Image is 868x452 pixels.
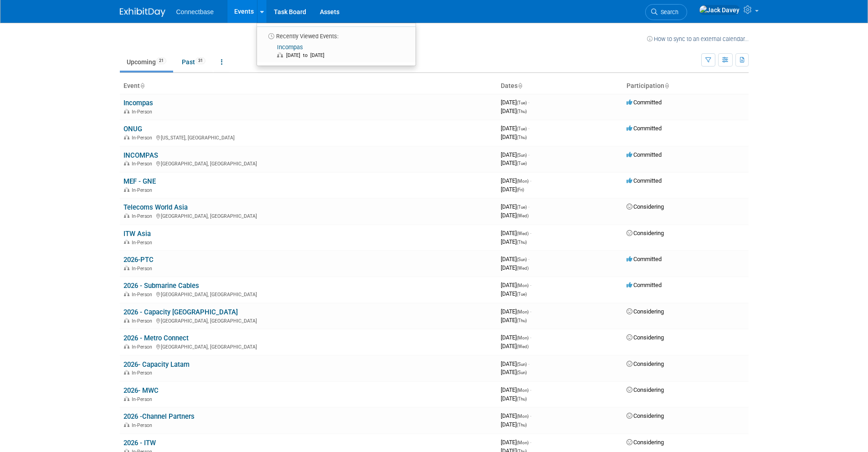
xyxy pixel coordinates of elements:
[195,57,205,64] span: 31
[123,360,190,369] a: 2026- Capacity Latam
[627,412,664,419] span: Considering
[124,187,129,192] img: In-Person Event
[528,360,529,367] span: -
[517,292,527,297] span: (Tue)
[517,283,529,288] span: (Mon)
[175,53,212,71] a: Past31
[657,9,678,15] span: Search
[627,230,664,236] span: Considering
[120,78,497,94] th: Event
[517,135,527,140] span: (Thu)
[132,109,155,115] span: In-Person
[517,205,527,210] span: (Tue)
[132,187,155,193] span: In-Person
[501,108,527,114] span: [DATE]
[123,212,493,219] div: [GEOGRAPHIC_DATA], [GEOGRAPHIC_DATA]
[132,370,155,376] span: In-Person
[124,213,129,218] img: In-Person Event
[501,264,529,271] span: [DATE]
[645,4,687,20] a: Search
[501,369,527,375] span: [DATE]
[517,153,527,158] span: (Sun)
[517,318,527,323] span: (Thu)
[530,412,531,419] span: -
[528,151,529,158] span: -
[528,125,529,132] span: -
[530,439,531,446] span: -
[176,8,214,15] span: Connectbase
[123,159,493,167] div: [GEOGRAPHIC_DATA], [GEOGRAPHIC_DATA]
[132,344,155,350] span: In-Person
[699,5,740,15] img: Jack Davey
[517,388,529,393] span: (Mon)
[530,282,531,288] span: -
[517,126,527,131] span: (Tue)
[517,335,529,340] span: (Mon)
[501,212,529,219] span: [DATE]
[124,370,129,375] img: In-Person Event
[501,360,529,367] span: [DATE]
[132,396,155,402] span: In-Person
[517,440,529,445] span: (Mon)
[123,412,195,421] a: 2026 -Channel Partners
[257,26,416,41] li: Recently Viewed Events:
[501,412,531,419] span: [DATE]
[123,177,156,185] a: MEF - GNE
[501,159,527,166] span: [DATE]
[123,343,493,350] div: [GEOGRAPHIC_DATA], [GEOGRAPHIC_DATA]
[501,395,527,402] span: [DATE]
[501,99,529,106] span: [DATE]
[501,282,531,288] span: [DATE]
[501,238,527,245] span: [DATE]
[120,53,173,71] a: Upcoming21
[501,334,531,341] span: [DATE]
[627,334,664,341] span: Considering
[124,318,129,323] img: In-Person Event
[123,290,493,298] div: [GEOGRAPHIC_DATA], [GEOGRAPHIC_DATA]
[530,230,531,236] span: -
[123,230,151,238] a: ITW Asia
[260,41,412,62] a: Incompas [DATE] to [DATE]
[627,282,662,288] span: Committed
[501,290,527,297] span: [DATE]
[517,213,529,218] span: (Wed)
[517,187,524,192] span: (Fri)
[528,203,529,210] span: -
[123,308,238,316] a: 2026 - Capacity [GEOGRAPHIC_DATA]
[517,266,529,271] span: (Wed)
[517,240,527,245] span: (Thu)
[123,151,158,159] a: INCOMPAS
[501,439,531,446] span: [DATE]
[497,78,623,94] th: Dates
[664,82,669,89] a: Sort by Participation Type
[501,151,529,158] span: [DATE]
[501,421,527,428] span: [DATE]
[517,414,529,419] span: (Mon)
[517,257,527,262] span: (Sun)
[528,99,529,106] span: -
[517,231,529,236] span: (Wed)
[501,317,527,324] span: [DATE]
[501,203,529,210] span: [DATE]
[132,318,155,324] span: In-Person
[123,203,188,211] a: Telecoms World Asia
[517,344,529,349] span: (Wed)
[517,422,527,427] span: (Thu)
[501,308,531,315] span: [DATE]
[627,151,662,158] span: Committed
[623,78,749,94] th: Participation
[123,282,199,290] a: 2026 - Submarine Cables
[501,186,524,193] span: [DATE]
[132,135,155,141] span: In-Person
[501,134,527,140] span: [DATE]
[132,292,155,298] span: In-Person
[528,256,529,262] span: -
[627,439,664,446] span: Considering
[501,125,529,132] span: [DATE]
[123,125,142,133] a: ONUG
[530,334,531,341] span: -
[518,82,522,89] a: Sort by Start Date
[627,203,664,210] span: Considering
[140,82,144,89] a: Sort by Event Name
[124,135,129,139] img: In-Person Event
